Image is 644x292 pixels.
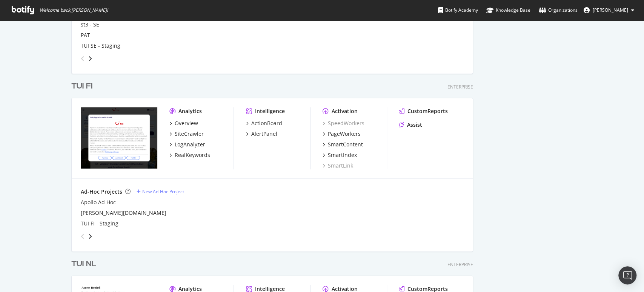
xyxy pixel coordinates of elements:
div: Open Intercom Messenger [618,266,636,284]
div: angle-left [78,230,88,242]
a: ActionBoard [246,120,282,127]
div: Activation [332,107,358,115]
a: [PERSON_NAME][DOMAIN_NAME] [81,209,166,217]
div: ActionBoard [251,120,282,127]
div: Botify Academy [438,6,478,14]
div: Enterprise [447,84,473,90]
a: LogAnalyzer [169,141,205,148]
div: angle-right [88,55,93,62]
div: LogAnalyzer [175,141,205,148]
a: RealKeywords [169,151,210,159]
span: Kristiina Halme [593,7,628,13]
a: TUI FI [71,81,95,92]
a: TUI FI - Staging [81,220,118,227]
a: Apollo Ad Hoc [81,199,116,206]
a: Assist [399,121,422,129]
img: tui.fi [81,107,157,169]
div: Knowledge Base [486,6,530,14]
a: SmartIndex [323,151,357,159]
a: New Ad-Hoc Project [137,188,184,195]
a: st3 - SE [81,21,99,28]
div: PageWorkers [328,130,361,138]
a: SpeedWorkers [323,120,364,127]
a: TUI SE - Staging [81,42,120,50]
div: SmartIndex [328,151,357,159]
a: CustomReports [399,107,448,115]
div: angle-left [78,53,88,65]
a: Overview [169,120,198,127]
a: SmartLink [323,162,353,169]
div: Analytics [178,107,202,115]
button: [PERSON_NAME] [578,4,640,16]
div: Overview [175,120,198,127]
div: Enterprise [447,261,473,268]
a: TUI NL [71,259,99,270]
div: Organizations [539,6,578,14]
div: New Ad-Hoc Project [142,188,184,195]
div: TUI FI [71,81,92,92]
div: Intelligence [255,107,285,115]
div: Ad-Hoc Projects [81,188,122,196]
div: Assist [407,121,422,129]
div: RealKeywords [175,151,210,159]
div: SiteCrawler [175,130,204,138]
a: SmartContent [323,141,363,148]
a: AlertPanel [246,130,277,138]
div: SmartContent [328,141,363,148]
a: PageWorkers [323,130,361,138]
a: PAT [81,31,90,39]
a: SiteCrawler [169,130,204,138]
div: angle-right [88,233,93,240]
div: CustomReports [407,107,448,115]
div: TUI NL [71,259,96,270]
span: Welcome back, [PERSON_NAME] ! [40,7,108,13]
div: AlertPanel [251,130,277,138]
